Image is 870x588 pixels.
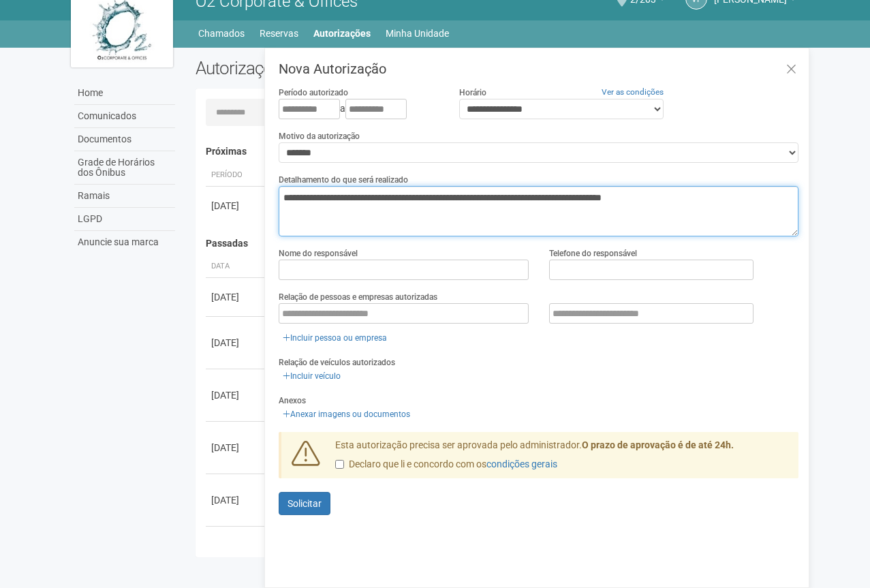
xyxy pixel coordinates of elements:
[206,238,790,249] h4: Passadas
[74,82,175,105] a: Home
[279,356,395,369] label: Relação de veículos autorizados
[211,493,262,507] div: [DATE]
[74,151,175,185] a: Grade de Horários dos Ônibus
[206,256,267,278] th: Data
[74,231,175,253] a: Anuncie sua marca
[313,24,371,43] a: Autorizações
[325,439,799,478] div: Esta autorização precisa ser aprovada pelo administrador.
[211,290,262,304] div: [DATE]
[279,247,358,260] label: Nome do responsável
[206,146,790,157] h4: Próximas
[211,546,262,559] div: [DATE]
[206,164,267,187] th: Período
[211,336,262,350] div: [DATE]
[582,439,734,450] strong: O prazo de aprovação é de até 24h.
[335,460,344,469] input: Declaro que li e concordo com oscondições gerais
[386,24,449,43] a: Minha Unidade
[279,87,348,99] label: Período autorizado
[279,291,437,303] label: Relação de pessoas e empresas autorizadas
[486,459,557,469] a: condições gerais
[211,441,262,454] div: [DATE]
[279,369,345,384] a: Incluir veículo
[74,208,175,231] a: LGPD
[602,87,664,97] a: Ver as condições
[74,128,175,151] a: Documentos
[279,174,408,186] label: Detalhamento do que será realizado
[260,24,298,43] a: Reservas
[549,247,637,260] label: Telefone do responsável
[198,24,245,43] a: Chamados
[74,105,175,128] a: Comunicados
[279,330,391,345] a: Incluir pessoa ou empresa
[459,87,486,99] label: Horário
[335,458,557,471] label: Declaro que li e concordo com os
[74,185,175,208] a: Ramais
[211,388,262,402] div: [DATE]
[279,394,306,407] label: Anexos
[279,62,798,76] h3: Nova Autorização
[211,199,262,213] div: [DATE]
[196,58,487,78] h2: Autorizações
[279,130,360,142] label: Motivo da autorização
[279,492,330,515] button: Solicitar
[279,407,414,422] a: Anexar imagens ou documentos
[279,99,438,119] div: a
[288,498,322,509] span: Solicitar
